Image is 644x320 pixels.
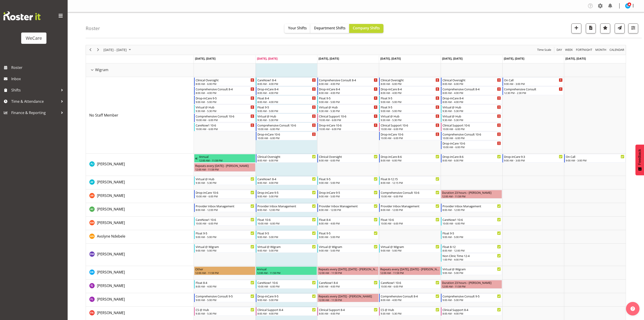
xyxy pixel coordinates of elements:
span: Department Shifts [314,26,346,30]
div: 8:00 AM - 4:00 PM [442,100,501,104]
td: Andrew Casburn resource [86,203,194,217]
span: [PERSON_NAME] [97,207,125,212]
div: Float 8-4 [257,96,316,100]
div: Provider Inbox Management [257,204,316,208]
div: 10:00 AM - 6:00 PM [381,127,439,131]
div: Andrea Ramirez"s event - Drop-inCare 10-6 Begin From Monday, August 25, 2025 at 10:00:00 AM GMT+1... [194,190,255,199]
div: Annual [257,267,316,271]
div: Alex Ferguson"s event - Float 9-5 Begin From Wednesday, August 27, 2025 at 9:00:00 AM GMT+12:00 E... [317,176,379,185]
div: Comprehensive Consult 8-4 [319,78,378,82]
div: On Call [566,154,624,159]
div: Drop-inCare 8-4 [257,87,316,91]
div: 8:00 AM - 6:00 PM [257,159,316,162]
button: Company Shifts [349,24,383,33]
div: Comprehensive Consult 8-4 [442,87,501,91]
div: 9:00 AM - 3:00 PM [566,159,624,162]
div: 10:00 AM - 6:00 PM [257,136,316,140]
div: 10:00 AM - 6:00 PM [442,222,501,225]
div: CareNow1 10-6 [196,217,254,222]
div: 8:00 AM - 4:00 PM [381,91,439,95]
button: Add a new shift [571,23,581,33]
div: No Staff Member"s event - Drop-inCare 10-6 Begin From Wednesday, August 27, 2025 at 10:00:00 AM G... [317,123,379,131]
button: Department Shifts [310,24,349,33]
div: No Staff Member"s event - Clinical Support 10-6 Begin From Wednesday, August 27, 2025 at 10:00:00... [317,114,379,122]
div: No Staff Member"s event - Comprehensive Consult 10-6 Begin From Tuesday, August 26, 2025 at 10:00... [256,123,317,131]
div: 8:00 AM - 12:00 PM [319,208,378,212]
td: Ashley Mendoza resource [86,217,194,230]
div: CareNow1 10-6 [442,217,501,222]
div: Duration 23 hours - [PERSON_NAME] [442,190,501,195]
div: Ashley Mendoza"s event - CareNow1 10-6 Begin From Monday, August 25, 2025 at 10:00:00 AM GMT+12:0... [194,217,255,226]
div: 8:00 AM - 4:00 PM [257,91,316,95]
div: Alex Ferguson"s event - Float 8-12.15 Begin From Thursday, August 28, 2025 at 8:00:00 AM GMT+12:0... [379,176,440,185]
div: Deepti Mahajan"s event - Float 8-12 Begin From Friday, August 29, 2025 at 8:00:00 AM GMT+12:00 En... [441,244,502,253]
span: Shifts [11,87,59,93]
div: Annual [199,154,254,159]
span: [PERSON_NAME] [97,180,125,185]
div: Drop-inCare 9-5 [319,190,378,195]
div: 10:00 AM - 6:00 PM [319,127,378,131]
div: Ashley Mendoza"s event - Float 8-4 Begin From Wednesday, August 27, 2025 at 8:00:00 AM GMT+12:00 ... [317,217,379,226]
span: Company Shifts [353,26,380,30]
div: 8:00 AM - 4:00 PM [319,222,378,225]
span: [DATE] - [DATE] [103,47,127,53]
div: 8:00 AM - 4:00 PM [257,181,316,185]
div: 9:00 AM - 5:00 PM [196,100,254,104]
div: AJ Jones"s event - Clinical Oversight Begin From Wednesday, August 27, 2025 at 8:00:00 AM GMT+12:... [317,154,379,163]
div: 9:00 AM - 5:00 PM [319,249,378,252]
div: Deepti Mahajan"s event - Virtual @ Wigram Begin From Monday, August 25, 2025 at 9:00:00 AM GMT+12... [194,244,255,253]
div: Deepti Raturi"s event - Virtual @ Wigram Begin From Friday, August 29, 2025 at 9:00:00 AM GMT+12:... [441,266,502,275]
div: 10:00 AM - 6:00 PM [196,118,254,122]
span: [PERSON_NAME] [97,270,125,275]
div: Andrew Casburn"s event - Provider Inbox Management Begin From Friday, August 29, 2025 at 8:00:00 ... [441,203,502,212]
div: Drop-inCare 8-4 [442,96,501,100]
div: No Staff Member"s event - Drop-inCare 10-6 Begin From Thursday, August 28, 2025 at 10:00:00 AM GM... [379,132,440,140]
div: Provider Inbox Management [319,204,378,208]
td: Wigram resource [86,63,194,77]
a: [PERSON_NAME] [97,161,125,167]
div: Ashley Mendoza"s event - CareNow1 10-6 Begin From Friday, August 29, 2025 at 10:00:00 AM GMT+12:0... [441,217,502,226]
div: Drop-inCare 9-5 [196,96,254,100]
div: No Staff Member"s event - Virtual @ Hub Begin From Thursday, August 28, 2025 at 9:30:00 AM GMT+12... [379,114,440,122]
div: 9:00 AM - 5:00 PM [257,109,316,113]
div: Float 9-5 [381,96,439,100]
div: Drop-inCare 8-6 [442,154,501,159]
div: AJ Jones"s event - On Call Begin From Sunday, August 31, 2025 at 9:00:00 AM GMT+12:00 Ends At Sun... [564,154,626,163]
div: Float 10-6 [257,217,316,222]
div: No Staff Member"s event - Virtual @ Hub Begin From Tuesday, August 26, 2025 at 9:30:00 AM GMT+12:... [256,114,317,122]
div: 8:00 AM - 4:00 PM [442,91,501,95]
img: Rosterit website logo [3,11,41,20]
div: Clinical Oversight [196,78,254,82]
div: No Staff Member"s event - Virtual @ Hub Begin From Wednesday, August 27, 2025 at 9:30:00 AM GMT+1... [317,105,379,113]
div: No Staff Member"s event - Comprehensive Consult 8-4 Begin From Friday, August 29, 2025 at 8:00:00... [441,86,502,95]
div: 12:30 PM - 2:30 PM [504,91,563,95]
div: 9:00 AM - 5:00 PM [319,194,378,198]
span: calendar [609,47,625,53]
div: Ashley Mendoza"s event - Float 10-6 Begin From Tuesday, August 26, 2025 at 10:00:00 AM GMT+12:00 ... [256,217,317,226]
div: 8:00 AM - 6:00 PM [319,159,378,162]
div: Float 10-6 [381,217,439,222]
div: 8:00 AM - 4:00 PM [319,82,378,86]
div: Avolyne Ndebele"s event - Float 9-5 Begin From Monday, August 25, 2025 at 9:00:00 AM GMT+12:00 En... [194,231,255,239]
div: AJ Jones"s event - Repeats every monday - AJ Jones Begin From Monday, August 25, 2025 at 12:00:00... [194,163,255,172]
div: CareNow1 8-4 [257,78,316,82]
div: Drop-inCare 8-4 [381,87,439,91]
div: Virtual @ Hub [381,114,439,118]
div: 1:00 PM - 4:00 PM [442,258,501,261]
div: 10:00 AM - 6:00 PM [442,127,501,131]
div: No Staff Member"s event - CareNow1 8-4 Begin From Tuesday, August 26, 2025 at 8:00:00 AM GMT+12:0... [256,77,317,86]
div: 10:00 AM - 6:00 PM [257,127,316,131]
div: Andrea Ramirez"s event - Drop-inCare 9-5 Begin From Tuesday, August 26, 2025 at 9:00:00 AM GMT+12... [256,190,317,199]
div: Alex Ferguson"s event - Virtual @ Hub Begin From Monday, August 25, 2025 at 9:30:00 AM GMT+12:00 ... [194,176,255,185]
div: Non Clinic Time 12-4 [442,253,501,258]
div: Clinical Oversight [257,154,316,159]
div: 10:00 AM - 6:00 PM [196,127,254,131]
div: 12:00 AM - 11:59 PM [195,271,254,275]
div: No Staff Member"s event - Float 9-5 Begin From Thursday, August 28, 2025 at 9:00:00 AM GMT+12:00 ... [379,105,440,113]
div: 9:00 AM - 5:00 PM [319,100,378,104]
div: Deepti Mahajan"s event - Virtual @ Wigram Begin From Tuesday, August 26, 2025 at 9:00:00 AM GMT+1... [256,244,317,253]
td: Deepti Mahajan resource [86,244,194,266]
span: [PERSON_NAME] [97,220,125,225]
div: Virtual @ Hub [319,105,378,109]
span: Avolyne Ndebele [97,234,125,239]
